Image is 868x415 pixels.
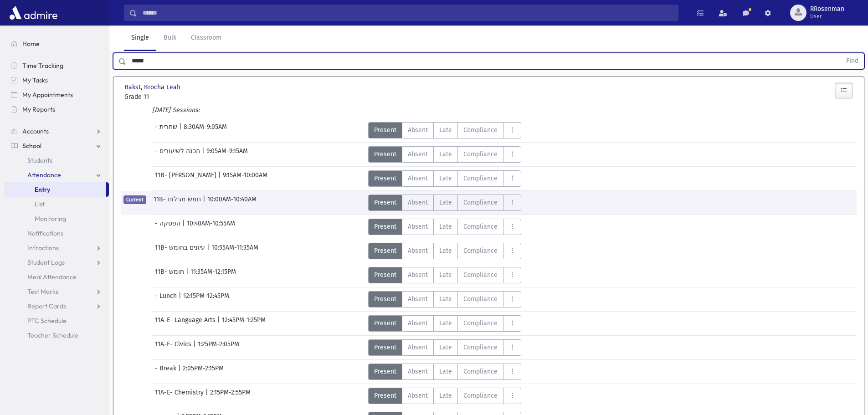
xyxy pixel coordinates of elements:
[124,92,238,102] span: Grade 11
[4,58,109,73] a: Time Tracking
[368,339,521,356] div: AttTypes
[463,125,498,135] span: Compliance
[193,339,198,356] span: |
[155,219,182,235] span: - הפסקה
[183,364,224,380] span: 2:05PM-2:15PM
[35,185,50,194] span: Entry
[222,315,266,332] span: 12:45PM-1:25PM
[463,367,498,376] span: Compliance
[841,53,864,69] button: Find
[408,125,428,135] span: Absent
[4,138,109,153] a: School
[439,222,452,231] span: Late
[4,328,109,343] a: Teacher Schedule
[155,364,178,380] span: - Break
[408,367,428,376] span: Absent
[156,26,184,51] a: Bulk
[374,391,396,400] span: Present
[152,106,200,114] i: [DATE] Sessions:
[22,76,48,84] span: My Tasks
[374,270,396,280] span: Present
[368,388,521,404] div: AttTypes
[4,241,109,255] a: Infractions
[463,270,498,280] span: Compliance
[368,146,521,163] div: AttTypes
[463,222,498,231] span: Compliance
[463,391,498,400] span: Compliance
[4,36,109,51] a: Home
[439,246,452,256] span: Late
[463,343,498,352] span: Compliance
[4,168,109,182] a: Attendance
[22,142,41,150] span: School
[186,267,190,283] span: |
[178,364,183,380] span: |
[4,284,109,299] a: Test Marks
[27,244,59,252] span: Infractions
[368,195,521,211] div: AttTypes
[4,270,109,284] a: Meal Attendance
[27,156,52,164] span: Students
[22,40,40,48] span: Home
[218,170,223,187] span: |
[155,122,179,138] span: - שחרית
[211,243,258,259] span: 10:55AM-11:35AM
[463,198,498,207] span: Compliance
[155,243,207,259] span: 11B- עיונים בחומש
[203,195,207,211] span: |
[810,13,844,20] span: User
[35,200,45,208] span: List
[27,302,66,310] span: Report Cards
[810,5,844,13] span: RRosenman
[374,125,396,135] span: Present
[4,211,109,226] a: Monitoring
[179,291,183,307] span: |
[190,267,236,283] span: 11:35AM-12:15PM
[463,294,498,304] span: Compliance
[198,339,239,356] span: 1:25PM-2:05PM
[155,388,205,404] span: 11A-E- Chemistry
[27,229,63,237] span: Notifications
[4,153,109,168] a: Students
[155,146,202,163] span: - הכנה לשיעורים
[374,149,396,159] span: Present
[374,343,396,352] span: Present
[155,170,218,187] span: 11B- [PERSON_NAME]
[368,291,521,307] div: AttTypes
[368,243,521,259] div: AttTypes
[408,174,428,183] span: Absent
[374,318,396,328] span: Present
[27,171,61,179] span: Attendance
[374,198,396,207] span: Present
[184,26,229,51] a: Classroom
[183,291,229,307] span: 12:15PM-12:45PM
[463,174,498,183] span: Compliance
[4,124,109,138] a: Accounts
[374,174,396,183] span: Present
[22,91,73,99] span: My Appointments
[155,291,179,307] span: - Lunch
[124,82,182,92] span: Bakst, Brocha Leah
[408,294,428,304] span: Absent
[4,197,109,211] a: List
[439,343,452,352] span: Late
[27,287,58,296] span: Test Marks
[123,195,146,204] span: Current
[206,146,248,163] span: 9:05AM-9:15AM
[463,246,498,256] span: Compliance
[184,122,227,138] span: 8:30AM-9:05AM
[223,170,267,187] span: 9:15AM-10:00AM
[27,258,65,266] span: Student Logs
[35,215,66,223] span: Monitoring
[463,149,498,159] span: Compliance
[439,318,452,328] span: Late
[4,299,109,313] a: Report Cards
[368,170,521,187] div: AttTypes
[207,243,211,259] span: |
[439,174,452,183] span: Late
[368,364,521,380] div: AttTypes
[154,195,203,211] span: 11B- חמש מגילות
[187,219,235,235] span: 10:40AM-10:55AM
[439,294,452,304] span: Late
[4,313,109,328] a: PTC Schedule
